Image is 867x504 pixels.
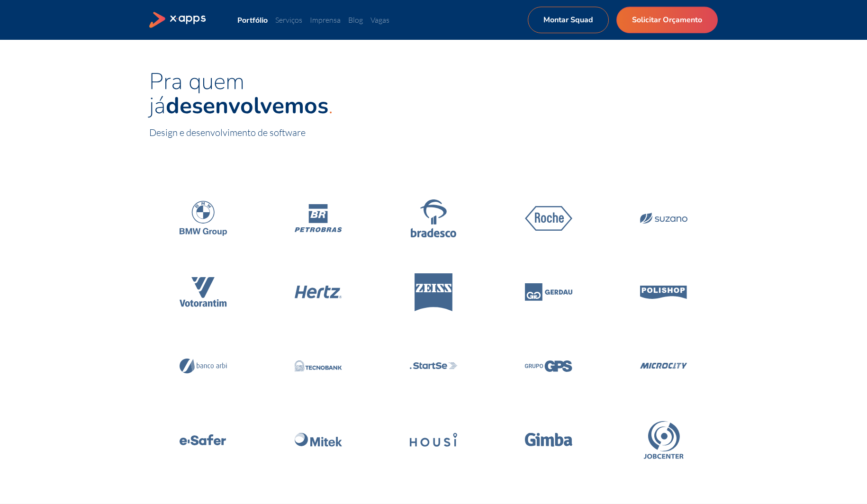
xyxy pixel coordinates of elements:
a: Montar Squad [528,7,609,33]
span: Pra quem já [149,66,328,121]
a: Serviços [275,15,302,25]
strong: desenvolvemos [166,90,328,121]
a: Vagas [370,15,389,25]
span: Design e desenvolvimento de software [149,126,306,138]
a: Blog [348,15,363,25]
a: Imprensa [310,15,341,25]
a: Portfólio [237,15,268,24]
a: Solicitar Orçamento [616,7,718,33]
